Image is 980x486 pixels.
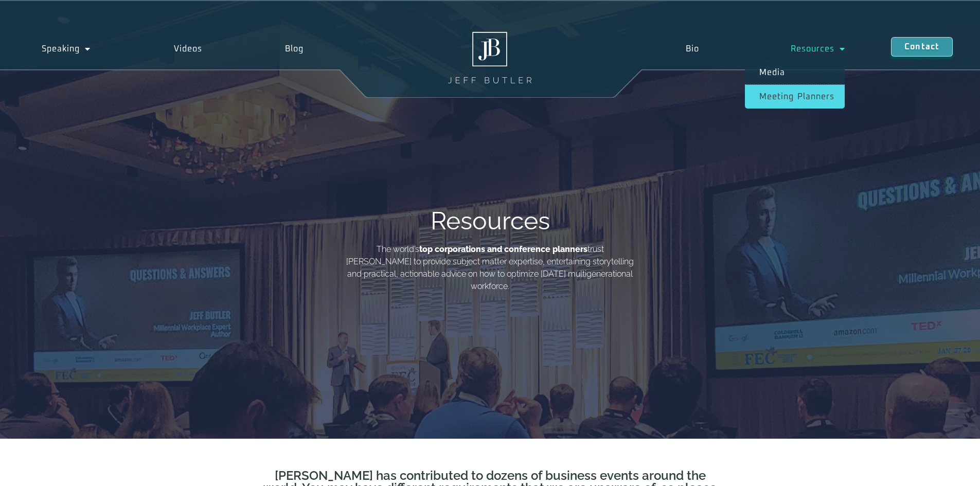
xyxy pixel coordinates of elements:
[904,43,939,51] span: Contact
[419,244,587,254] b: top corporations and conference planners
[745,61,845,109] ul: Resources
[639,37,744,61] a: Bio
[745,37,891,61] a: Resources
[745,85,845,109] a: Meeting planners
[745,61,845,84] a: Media
[431,208,550,233] h1: Resources
[244,37,346,61] a: Blog
[639,37,891,61] nav: Menu
[891,37,953,57] a: Contact
[132,37,244,61] a: Videos
[344,243,637,293] p: The world’s trust [PERSON_NAME] to provide subject matter expertise, entertaining storytelling an...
